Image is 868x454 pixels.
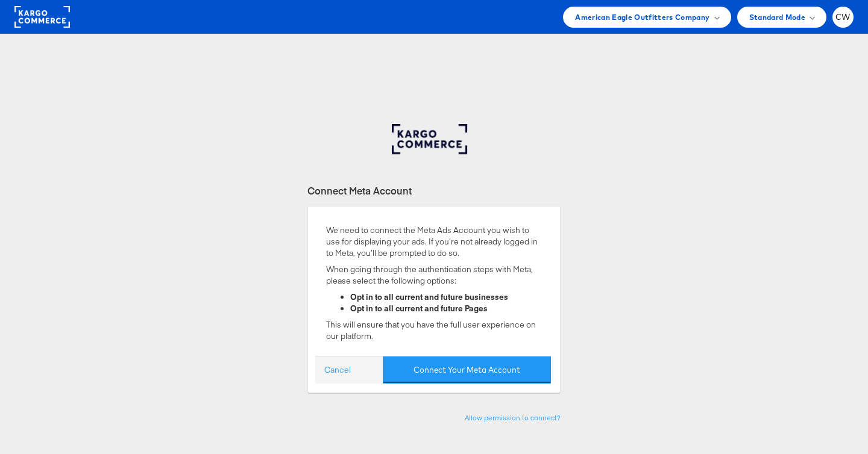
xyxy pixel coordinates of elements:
[307,184,561,197] div: Connect Meta Account
[465,413,561,422] a: Allow permission to connect?
[324,364,351,376] a: Cancel
[326,225,542,258] p: We need to connect the Meta Ads Account you wish to use for displaying your ads. If you’re not al...
[326,319,542,341] p: This will ensure that you have the full user experience on our platform.
[326,264,542,286] p: When going through the authentication steps with Meta, please select the following options:
[350,303,488,314] strong: Opt in to all current and future Pages
[383,356,551,384] button: Connect Your Meta Account
[350,291,508,302] strong: Opt in to all current and future businesses
[835,13,851,21] span: CW
[575,11,709,23] span: American Eagle Outfitters Company
[749,11,805,23] span: Standard Mode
